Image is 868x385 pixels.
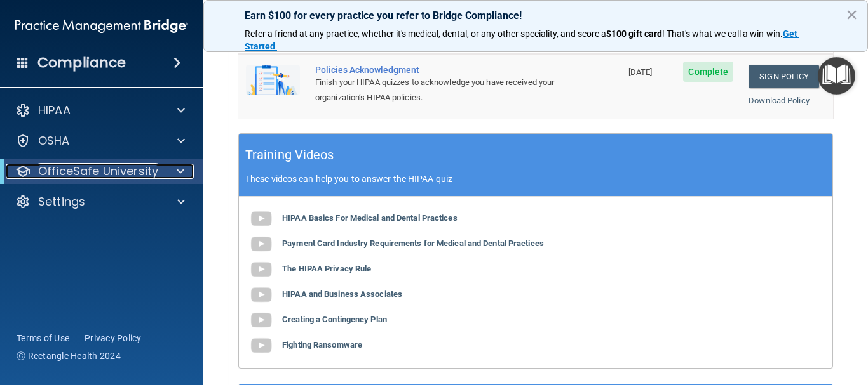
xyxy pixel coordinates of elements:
img: gray_youtube_icon.38fcd6cc.png [248,333,274,358]
b: HIPAA Basics For Medical and Dental Practices [282,213,458,223]
b: Payment Card Industry Requirements for Medical and Dental Practices [282,238,544,248]
a: Get Started [245,29,799,51]
a: Sign Policy [749,65,819,88]
p: These videos can help you to answer the HIPAA quiz [245,174,826,184]
a: Terms of Use [17,332,69,344]
p: OfficeSafe University [38,164,158,179]
a: HIPAA [15,103,185,118]
img: gray_youtube_icon.38fcd6cc.png [248,257,274,282]
p: OSHA [38,133,70,148]
b: HIPAA and Business Associates [282,289,402,299]
a: Privacy Policy [85,332,142,344]
span: ! That's what we call a win-win. [662,29,783,39]
h5: Training Videos [245,144,334,166]
span: Ⓒ Rectangle Health 2024 [17,349,121,362]
button: Close [846,4,858,25]
p: Earn $100 for every practice you refer to Bridge Compliance! [245,10,827,22]
strong: $100 gift card [606,29,662,39]
img: PMB logo [15,13,188,39]
img: gray_youtube_icon.38fcd6cc.png [248,232,274,257]
span: Refer a friend at any practice, whether it's medical, dental, or any other speciality, and score a [245,29,606,39]
a: Settings [15,194,185,209]
h4: Compliance [37,54,126,72]
img: gray_youtube_icon.38fcd6cc.png [248,282,274,308]
a: Download Policy [749,96,810,105]
p: Settings [38,194,85,209]
img: gray_youtube_icon.38fcd6cc.png [248,308,274,333]
span: Complete [683,62,733,82]
div: Finish your HIPAA quizzes to acknowledge you have received your organization’s HIPAA policies. [315,75,557,105]
b: The HIPAA Privacy Rule [282,264,371,273]
img: gray_youtube_icon.38fcd6cc.png [248,206,274,232]
span: [DATE] [628,67,653,77]
button: Open Resource Center [818,57,855,95]
a: OSHA [15,133,185,148]
p: HIPAA [38,103,71,118]
a: OfficeSafe University [15,164,184,179]
b: Creating a Contingency Plan [282,315,387,324]
b: Fighting Ransomware [282,340,362,349]
div: Policies Acknowledgment [315,65,557,75]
